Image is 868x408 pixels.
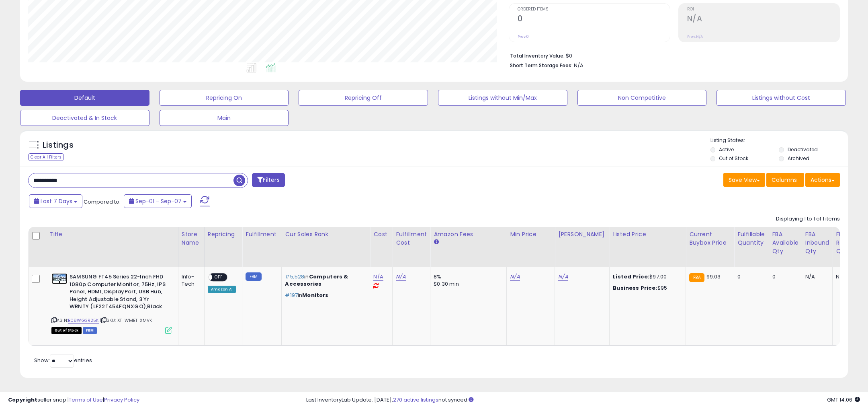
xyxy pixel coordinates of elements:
[577,90,707,106] button: Non Competitive
[510,230,551,239] div: Min Price
[434,239,438,246] small: Amazon Fees.
[613,273,649,280] b: Listed Price:
[776,215,840,223] div: Displaying 1 to 1 of 1 items
[836,230,863,256] div: FBA Reserved Qty
[100,317,152,324] span: | SKU: XT-WMET-XMVK
[182,273,198,288] div: Info-Tech
[518,14,670,25] h2: 0
[772,273,796,280] div: 0
[208,230,239,239] div: Repricing
[41,197,72,205] span: Last 7 Days
[160,110,289,126] button: Main
[49,230,175,239] div: Title
[306,396,860,404] div: Last InventoryLab Update: [DATE], not synced.
[689,230,731,247] div: Current Buybox Price
[689,273,704,282] small: FBA
[613,273,680,280] div: $97.00
[518,34,529,39] small: Prev: 0
[20,90,149,106] button: Default
[28,153,64,161] div: Clear All Filters
[687,14,839,25] h2: N/A
[84,198,121,206] span: Compared to:
[613,284,680,292] div: $95
[737,230,765,247] div: Fulfillable Quantity
[246,230,278,239] div: Fulfillment
[8,396,37,404] strong: Copyright
[208,286,236,293] div: Amazon AI
[723,173,765,187] button: Save View
[252,173,285,187] button: Filters
[135,197,182,205] span: Sep-01 - Sep-07
[34,356,92,364] span: Show: entries
[285,230,366,239] div: Cur Sales Rank
[438,90,567,106] button: Listings without Min/Max
[212,274,225,281] span: OFF
[69,396,103,404] a: Terms of Use
[396,230,427,247] div: Fulfillment Cost
[719,155,748,162] label: Out of Stock
[83,327,97,334] span: FBM
[788,155,809,162] label: Archived
[373,230,389,239] div: Cost
[613,230,682,239] div: Listed Price
[285,292,364,299] p: in
[51,273,68,284] img: 41zhO-SrCkL._SL40_.jpg
[710,137,848,144] p: Listing States:
[285,273,348,288] span: Computers & Accessories
[510,62,573,69] b: Short Term Storage Fees:
[434,280,500,288] div: $0.30 min
[805,173,840,187] button: Actions
[805,230,829,256] div: FBA inbound Qty
[51,327,82,334] span: All listings that are currently out of stock and unavailable for purchase on Amazon
[285,273,364,288] p: in
[434,273,500,280] div: 8%
[766,173,804,187] button: Columns
[246,272,261,281] small: FBM
[510,273,520,281] a: N/A
[8,396,139,404] div: seller snap | |
[299,90,428,106] button: Repricing Off
[510,52,565,59] b: Total Inventory Value:
[182,230,201,247] div: Store Name
[717,90,846,106] button: Listings without Cost
[124,194,192,208] button: Sep-01 - Sep-07
[719,146,734,153] label: Active
[687,34,703,39] small: Prev: N/A
[29,194,82,208] button: Last 7 Days
[737,273,762,280] div: 0
[836,273,860,280] div: N/A
[518,7,670,12] span: Ordered Items
[43,140,74,151] h5: Listings
[827,396,860,404] span: 2025-09-15 14:06 GMT
[510,50,834,60] li: $0
[373,273,383,281] a: N/A
[558,230,606,239] div: [PERSON_NAME]
[285,291,298,299] span: #197
[772,230,798,256] div: FBA Available Qty
[434,230,503,239] div: Amazon Fees
[613,284,657,292] b: Business Price:
[788,146,818,153] label: Deactivated
[285,273,304,280] span: #5,528
[772,176,797,184] span: Columns
[20,110,149,126] button: Deactivated & In Stock
[396,273,405,281] a: N/A
[160,90,289,106] button: Repricing On
[574,62,583,69] span: N/A
[558,273,568,281] a: N/A
[104,396,139,404] a: Privacy Policy
[706,273,721,280] span: 99.03
[687,7,839,12] span: ROI
[51,273,172,333] div: ASIN:
[302,291,328,299] span: Monitors
[68,317,99,324] a: B08WG3R25K
[70,273,167,313] b: SAMSUNG FT45 Series 22-Inch FHD 1080p Computer Monitor, 75Hz, IPS Panel, HDMI, DisplayPort, USB H...
[393,396,438,404] a: 270 active listings
[805,273,827,280] div: N/A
